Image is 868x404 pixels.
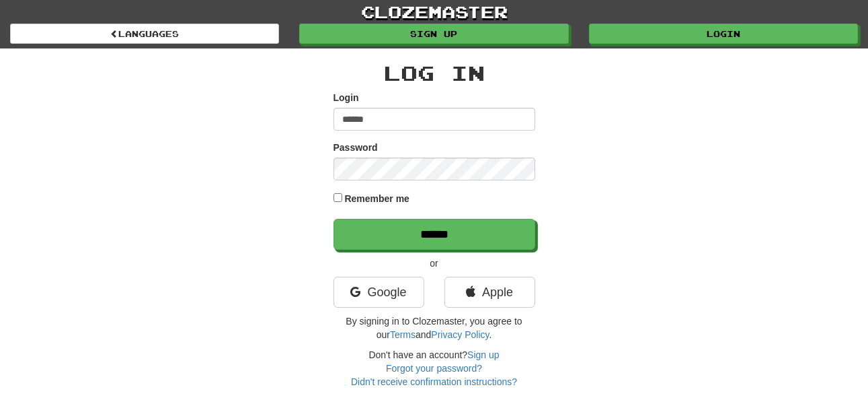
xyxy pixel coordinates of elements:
[299,24,568,44] a: Sign up
[333,314,535,341] p: By signing in to Clozemaster, you agree to our and .
[444,277,535,308] a: Apple
[333,141,378,154] label: Password
[10,24,279,44] a: Languages
[333,348,535,389] div: Don't have an account?
[431,329,489,340] a: Privacy Policy
[333,257,535,270] p: or
[333,62,535,84] h2: Log In
[333,277,424,308] a: Google
[351,376,517,387] a: Didn't receive confirmation instructions?
[390,329,416,340] a: Terms
[589,24,858,44] a: Login
[333,91,359,104] label: Login
[467,349,499,360] a: Sign up
[386,363,482,374] a: Forgot your password?
[344,192,409,205] label: Remember me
